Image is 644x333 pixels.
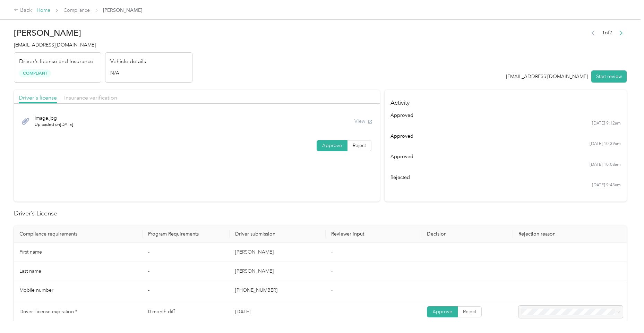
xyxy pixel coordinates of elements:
time: [DATE] 9:12am [592,120,621,127]
td: - [143,281,230,300]
td: [PERSON_NAME] [230,262,325,281]
td: Driver License expiration * [14,300,143,324]
span: First name [19,249,42,255]
button: Start review [591,70,627,83]
td: Mobile number [14,281,143,300]
div: rejected [390,174,620,181]
span: Driver License expiration * [19,309,77,315]
td: - [143,262,230,281]
h2: Driver’s License [14,209,627,218]
span: - [331,287,333,293]
span: N/A [110,69,119,77]
th: Decision [421,225,513,243]
iframe: Everlance-gr Chat Button Frame [605,294,644,333]
td: [PERSON_NAME] [230,243,325,262]
th: Reviewer input [326,225,421,243]
h4: Activity [385,90,627,112]
a: Home [37,7,50,13]
span: - [331,249,333,255]
span: Approve [432,309,452,315]
span: 1 of 2 [602,29,612,36]
div: [EMAIL_ADDRESS][DOMAIN_NAME] [506,73,588,80]
td: First name [14,243,143,262]
h2: [PERSON_NAME] [14,28,192,38]
td: 0 month-diff [143,300,230,324]
td: - [143,243,230,262]
a: Compliance [63,7,90,13]
span: Insurance verification [64,94,117,101]
th: Compliance requirements [14,225,143,243]
time: [DATE] 10:08am [590,162,621,168]
span: [PERSON_NAME] [103,7,142,14]
span: Uploaded on [DATE] [35,122,73,128]
div: approved [390,133,620,140]
span: Last name [19,268,41,274]
p: Vehicle details [110,58,146,66]
th: Program Requirements [143,225,230,243]
span: Mobile number [19,287,53,293]
span: - [331,268,333,274]
span: Approve [322,143,342,148]
td: Last name [14,262,143,281]
span: - [331,309,333,315]
span: image.jpg [35,114,73,122]
time: [DATE] 10:39am [590,141,621,147]
span: [EMAIL_ADDRESS][DOMAIN_NAME] [14,42,96,48]
span: Driver's license [19,94,57,101]
span: Compliant [19,69,51,77]
div: approved [390,112,620,119]
div: approved [390,153,620,160]
th: Driver submission [230,225,325,243]
th: Rejection reason [513,225,628,243]
span: Reject [463,309,476,315]
span: Reject [353,143,366,148]
div: Back [14,6,32,15]
p: Driver's license and Insurance [19,58,93,66]
td: [PHONE_NUMBER] [230,281,325,300]
td: [DATE] [230,300,325,324]
time: [DATE] 9:43am [592,182,621,188]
